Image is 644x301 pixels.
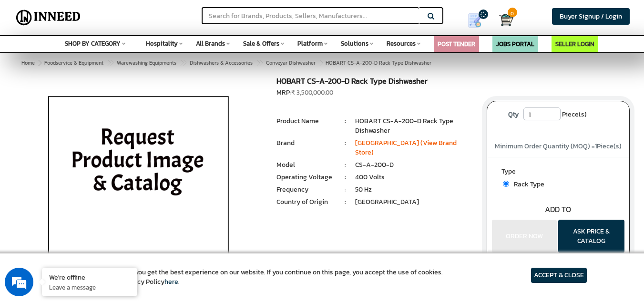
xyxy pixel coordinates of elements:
[319,57,324,68] span: >
[341,39,368,48] span: Solutions
[276,197,335,207] li: Country of Origin
[190,59,253,67] span: Dishwashers & Accessories
[336,197,355,207] li: :
[276,173,335,182] li: Operating Voltage
[508,8,517,17] span: 0
[355,173,472,182] li: 400 Volts
[336,160,355,170] li: :
[297,39,323,48] span: Platform
[146,39,178,48] span: Hospitality
[276,117,335,126] li: Product Name
[20,57,37,68] a: Home
[117,59,176,67] span: Warewashing Equipments
[355,117,472,136] li: HOBART CS-A-200-D Rack Type Dishwasher
[49,272,130,282] div: We're offline
[487,204,629,215] div: ADD TO
[336,117,355,126] li: :
[164,277,178,287] a: here
[355,160,472,170] li: CS-A-200-D
[65,39,121,48] span: SHOP BY CATEGORY
[562,107,587,122] span: Piece(s)
[468,13,482,28] img: Show My Quotes
[13,6,84,29] img: Inneed.Market
[42,59,431,67] span: HOBART CS-A-200-D Rack Type Dishwasher
[276,138,335,148] li: Brand
[495,141,622,151] span: Minimum Order Quantity (MOQ) = Piece(s)
[243,39,279,48] span: Sale & Offers
[196,39,225,48] span: All Brands
[552,8,630,25] a: Buyer Signup / Login
[438,39,475,49] a: POST TENDER
[57,268,443,287] article: We use cookies to ensure you get the best experience on our website. If you continue on this page...
[276,88,472,97] div: MRP:
[256,57,261,68] span: >
[180,57,184,68] span: >
[266,59,316,67] span: Conveyar Dishwasher
[44,59,103,67] span: Foodservice & Equipment
[387,39,416,48] span: Resources
[355,197,472,207] li: [GEOGRAPHIC_DATA]
[499,13,513,27] img: Cart
[264,57,317,68] a: Conveyar Dishwasher
[355,185,472,194] li: 50 Hz
[457,10,499,31] a: my Quotes
[531,268,587,283] article: ACCEPT & CLOSE
[560,11,622,21] span: Buyer Signup / Login
[276,160,335,170] li: Model
[499,10,505,30] a: Cart 0
[38,59,41,67] span: >
[49,283,130,291] p: Leave a message
[291,88,333,97] span: ₹ 3,500,000.00
[276,185,335,194] li: Frequency
[188,57,255,68] a: Dishwashers & Accessories
[503,107,523,122] label: Qty
[336,138,355,148] li: :
[501,167,615,179] label: Type
[355,138,457,157] a: [GEOGRAPHIC_DATA] (View Brand Store)
[558,220,624,253] button: ASK PRICE & CATALOG
[107,57,112,68] span: >
[595,141,597,151] span: 1
[115,57,178,68] a: Warewashing Equipments
[336,173,355,182] li: :
[42,57,105,68] a: Foodservice & Equipment
[496,39,534,49] a: JOBS PORTAL
[336,185,355,194] li: :
[555,39,594,49] a: SELLER LOGIN
[276,77,472,88] h1: HOBART CS-A-200-D Rack Type Dishwasher
[509,179,544,189] span: Rack Type
[202,7,419,24] input: Search for Brands, Products, Sellers, Manufacturers...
